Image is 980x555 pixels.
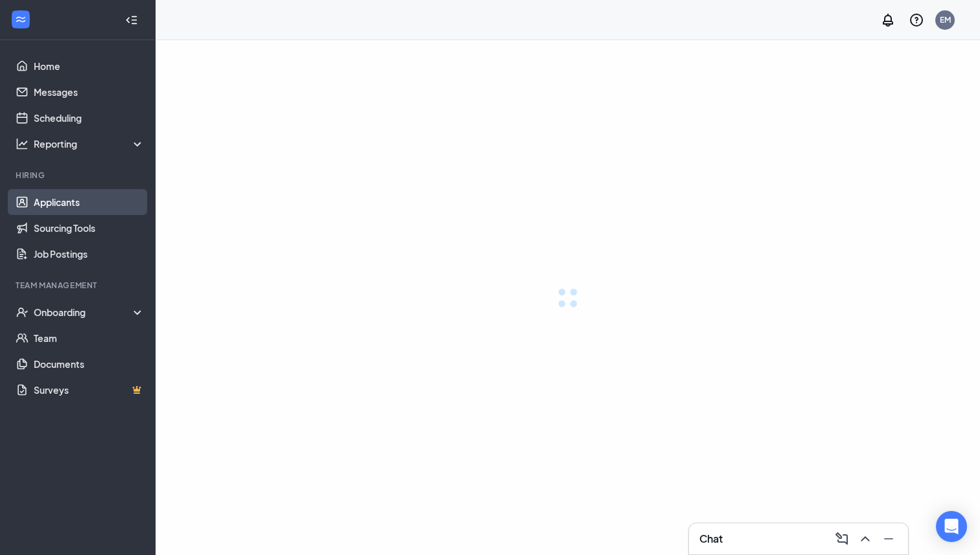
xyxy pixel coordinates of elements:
[940,14,951,25] div: EM
[699,532,723,546] h3: Chat
[16,280,142,291] div: Team Management
[16,306,29,319] svg: UserCheck
[16,137,29,150] svg: Analysis
[34,241,145,267] a: Job Postings
[909,12,924,28] svg: QuestionInfo
[34,53,145,79] a: Home
[880,12,896,28] svg: Notifications
[34,377,145,403] a: SurveysCrown
[34,215,145,241] a: Sourcing Tools
[34,325,145,351] a: Team
[834,531,850,547] svg: ComposeMessage
[14,13,27,26] svg: WorkstreamLogo
[34,137,145,150] div: Reporting
[125,14,138,27] svg: Collapse
[854,528,874,549] button: ChevronUp
[34,79,145,105] a: Messages
[877,528,898,549] button: Minimize
[936,511,967,542] div: Open Intercom Messenger
[830,528,851,549] button: ComposeMessage
[34,189,145,215] a: Applicants
[881,531,896,547] svg: Minimize
[16,170,142,181] div: Hiring
[34,351,145,377] a: Documents
[34,306,145,319] div: Onboarding
[857,531,873,547] svg: ChevronUp
[34,105,145,131] a: Scheduling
